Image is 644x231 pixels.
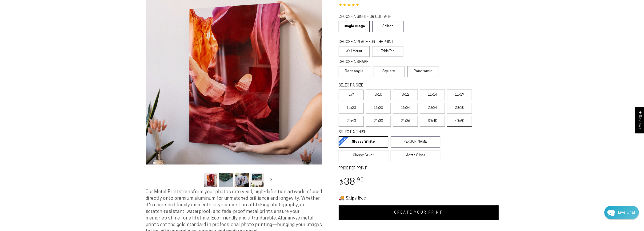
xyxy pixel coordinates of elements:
span: Rectangle [345,69,364,74]
button: Load image 3 in gallery view [235,173,249,187]
a: Single Image [339,21,370,32]
a: Glossy Silver [339,150,388,161]
label: 20x40 [339,116,364,127]
a: Glossy White [339,136,388,148]
sup: .90 [356,177,364,183]
legend: CHOOSE A PLACE FOR THE PRINT [339,39,399,45]
a: Matte Silver [391,150,440,161]
label: 24x30 [366,116,391,127]
label: 5x7 [339,90,364,100]
button: Load image 1 in gallery view [204,173,218,187]
a: CREATE YOUR PRINT [339,205,499,220]
label: Table Top [372,46,403,57]
legend: SELECT A SIZE [339,83,433,88]
a: Collage [372,21,404,32]
label: 20x30 [447,103,472,114]
a: [PERSON_NAME] [391,136,440,148]
label: 8x10 [366,90,391,100]
label: 24x36 [393,116,418,127]
label: 16x20 [366,103,391,114]
legend: SELECT A FINISH [339,130,429,135]
label: 11x17 [447,90,472,100]
button: Load image 2 in gallery view [219,173,233,187]
h3: 🚚 Ships free [339,195,499,201]
div: Contact Us Directly [618,206,635,219]
label: 8x12 [393,90,418,100]
label: 30x40 [420,116,445,127]
span: Square [382,69,395,74]
bdi: 38 [339,178,364,187]
label: 16x24 [393,103,418,114]
span: Panoramic [414,70,433,73]
button: Slide left [192,175,202,185]
label: 11x14 [420,90,445,100]
div: Chat widget toggle [604,206,639,219]
legend: CHOOSE A SHAPE [339,59,400,65]
div: Click to open Judge.me floating reviews tab [635,107,644,133]
div: 4.85 out of 5.0 stars [339,2,499,9]
button: Slide right [266,175,276,185]
label: 10x20 [339,103,364,114]
legend: CHOOSE A SINGLE OR COLLAGE [339,14,399,20]
span: $ [339,180,343,186]
label: Wall Mount [339,46,370,57]
button: Load image 4 in gallery view [250,173,264,187]
label: 20x24 [420,103,445,114]
label: 40x60 [447,116,472,127]
label: PRICE PER PRINT [339,166,499,171]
